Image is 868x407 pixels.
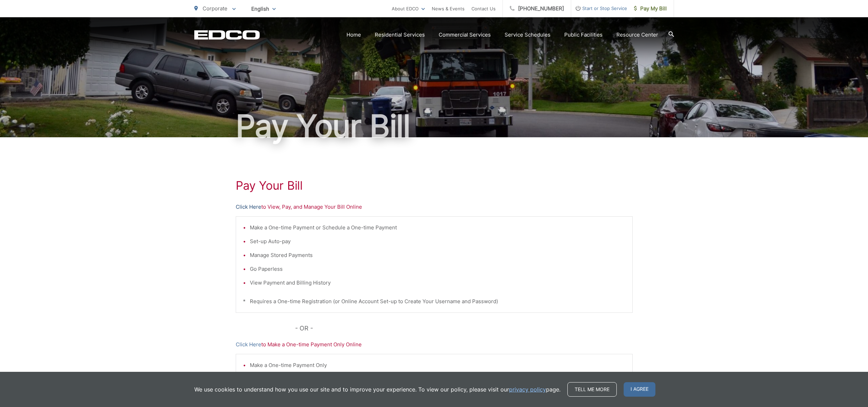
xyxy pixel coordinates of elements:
[509,385,546,394] a: privacy policy
[236,203,261,211] a: Click Here
[246,3,281,15] span: English
[243,297,625,306] p: * Requires a One-time Registration (or Online Account Set-up to Create Your Username and Password)
[432,4,465,13] a: News & Events
[203,5,227,12] span: Corporate
[250,251,625,259] li: Manage Stored Payments
[505,31,550,39] a: Service Schedules
[236,340,633,349] p: to Make a One-time Payment Only Online
[634,4,667,13] span: Pay My Bill
[347,31,361,39] a: Home
[250,224,625,232] li: Make a One-time Payment or Schedule a One-time Payment
[564,31,603,39] a: Public Facilities
[236,179,633,192] h1: Pay Your Bill
[250,265,625,273] li: Go Paperless
[392,4,425,13] a: About EDCO
[567,382,617,397] a: Tell me more
[194,385,560,394] p: We use cookies to understand how you use our site and to improve your experience. To view our pol...
[250,361,625,369] li: Make a One-time Payment Only
[250,237,625,246] li: Set-up Auto-pay
[624,382,655,397] span: I agree
[439,31,491,39] a: Commercial Services
[471,4,496,13] a: Contact Us
[295,323,633,334] p: - OR -
[250,279,625,287] li: View Payment and Billing History
[236,340,261,349] a: Click Here
[194,109,674,143] h1: Pay Your Bill
[375,31,425,39] a: Residential Services
[194,30,260,40] a: EDCD logo. Return to the homepage.
[236,203,633,211] p: to View, Pay, and Manage Your Bill Online
[616,31,658,39] a: Resource Center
